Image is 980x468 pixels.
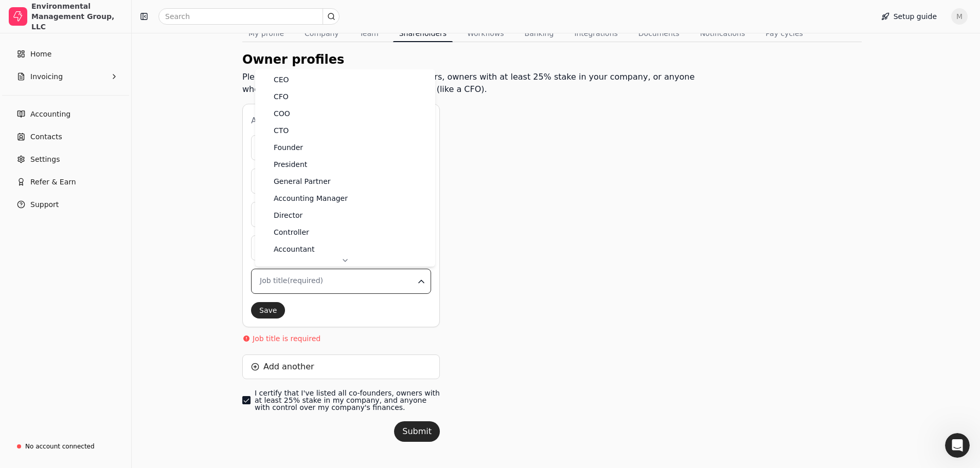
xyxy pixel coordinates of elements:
div: COO [274,108,290,119]
div: Founder [274,142,303,153]
div: Accounting Manager [274,193,348,204]
div: Director [274,210,302,221]
div: CEO [274,74,289,85]
iframe: Intercom live chat [945,433,970,458]
div: President [274,159,307,170]
div: Controller [274,227,309,238]
div: CTO [274,125,289,136]
div: Accountant [274,244,314,255]
div: CFO [274,91,289,102]
div: General Partner [274,176,331,187]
